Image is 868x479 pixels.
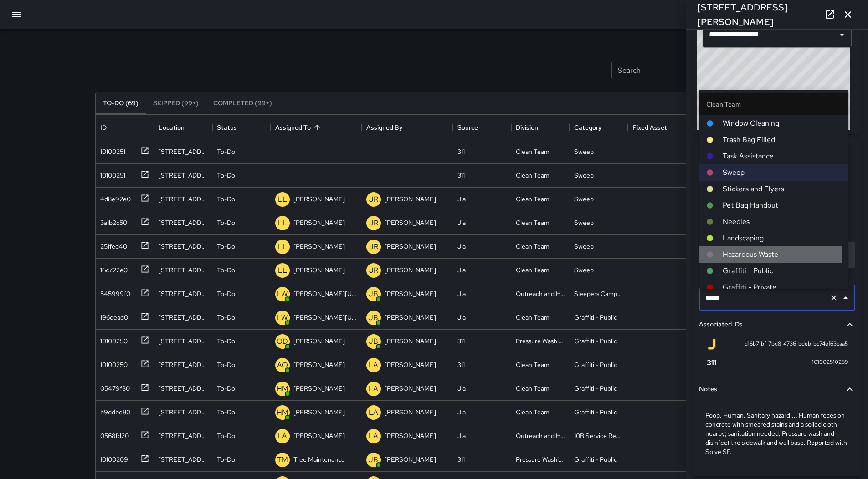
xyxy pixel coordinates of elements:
button: Skipped (99+) [146,92,206,114]
div: Pressure Washing [516,336,565,346]
div: Category [574,115,601,140]
div: Clean Team [516,384,550,393]
p: [PERSON_NAME] [293,218,345,227]
div: Outreach and Hospitality [516,289,565,298]
div: Sweep [574,218,594,227]
div: ID [96,115,154,140]
div: Jia [457,289,466,298]
span: Graffiti - Public [723,265,841,276]
div: Jia [457,194,466,204]
div: 147 Fulton Street [159,265,208,275]
div: 311 [457,171,465,180]
div: Jia [457,384,466,393]
div: 10100251 [97,167,125,180]
div: 53 Oak Street [159,336,208,346]
div: Sleepers Campers and Loiterers [574,289,623,298]
button: Completed (99+) [206,92,279,114]
p: [PERSON_NAME] [385,408,436,417]
p: [PERSON_NAME] [385,431,436,440]
div: Sweep [574,194,594,204]
span: Window Cleaning [723,118,841,129]
span: Task Assistance [723,151,841,162]
div: Clean Team [516,313,550,322]
div: Clean Team [516,194,550,204]
div: 311 [457,336,465,346]
p: [PERSON_NAME][US_STATE] [293,313,357,322]
p: JR [369,265,378,276]
p: To-Do [217,289,235,298]
p: LL [278,194,287,205]
div: ID [100,115,107,140]
div: Fixed Asset [632,115,667,140]
span: Landscaping [723,233,841,244]
p: [PERSON_NAME] [385,336,436,346]
div: 301 Grove Street [159,313,208,322]
p: To-Do [217,455,235,464]
p: To-Do [217,171,235,180]
div: Clean Team [516,242,550,251]
div: Sweep [574,265,594,275]
p: [PERSON_NAME] [385,289,436,298]
div: Clean Team [516,147,550,156]
p: [PERSON_NAME] [293,360,345,369]
p: [PERSON_NAME] [293,242,345,251]
p: To-Do [217,242,235,251]
div: 3a1b2c50 [97,214,127,227]
div: 147 Fulton Street [159,218,208,227]
p: [PERSON_NAME] [293,194,345,204]
p: [PERSON_NAME] [385,218,436,227]
button: To-Do (69) [96,92,146,114]
div: Sweep [574,147,594,156]
div: Pressure Washing [516,455,565,464]
p: To-Do [217,265,235,275]
div: Division [511,115,570,140]
div: Graffiti - Public [574,313,617,322]
p: LL [278,241,287,252]
p: LA [369,360,378,371]
div: Fixed Asset [628,115,686,140]
div: 49 South Van Ness Avenue [159,360,208,369]
div: 10100250 [97,333,128,346]
p: JR [369,241,378,252]
p: [PERSON_NAME] [385,313,436,322]
div: 16c722e0 [97,262,128,275]
div: Graffiti - Public [574,408,617,417]
p: [PERSON_NAME] [385,265,436,275]
div: 200 Van Ness Avenue [159,147,208,156]
div: 10100209 [97,451,128,464]
div: 311 [457,147,465,156]
div: Source [457,115,478,140]
span: Graffiti - Private [723,282,841,293]
p: [PERSON_NAME] [293,265,345,275]
div: 1355 Market Street [159,408,208,417]
p: LA [369,383,378,394]
p: To-Do [217,313,235,322]
span: Hazardous Waste [723,249,841,260]
p: [PERSON_NAME] [293,408,345,417]
p: JB [369,454,378,465]
p: [PERSON_NAME] [293,431,345,440]
p: To-Do [217,408,235,417]
div: 11 Van Ness Avenue [159,171,208,180]
p: To-Do [217,431,235,440]
p: AO [277,360,288,371]
p: Tree Maintenance [293,455,345,464]
p: LA [369,407,378,418]
div: Assigned By [366,115,402,140]
div: Jia [457,218,466,227]
p: JB [369,336,378,347]
p: LA [369,431,378,442]
div: Source [453,115,511,140]
p: [PERSON_NAME] [385,455,436,464]
div: Location [154,115,212,140]
p: [PERSON_NAME] [385,194,436,204]
p: HM [277,383,288,394]
p: To-Do [217,360,235,369]
p: [PERSON_NAME] [385,360,436,369]
div: Clean Team [516,218,550,227]
div: Status [212,115,271,140]
p: To-Do [217,194,235,204]
p: [PERSON_NAME] [293,384,345,393]
div: 0568fd20 [97,428,129,440]
div: Jia [457,408,466,417]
